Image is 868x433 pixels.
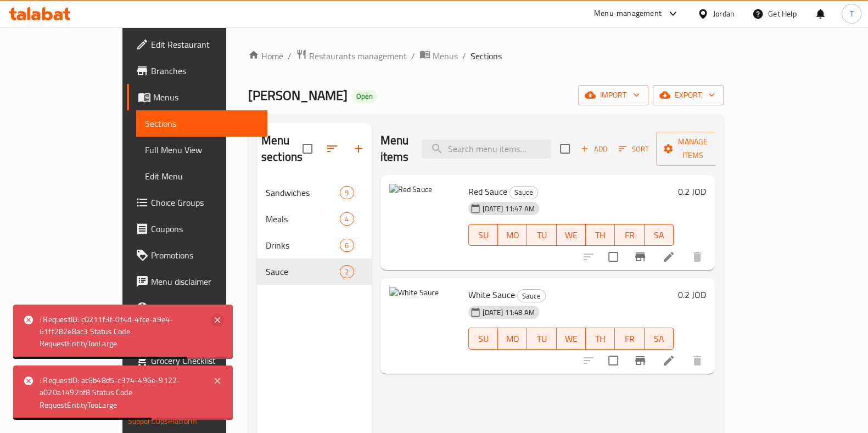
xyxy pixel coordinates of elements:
span: FR [619,331,640,347]
span: TU [531,331,552,347]
span: Sort [619,143,649,155]
div: Sauce [517,289,546,302]
button: Manage items [656,132,730,166]
span: Add item [576,140,612,158]
div: Open [352,90,377,103]
li: / [462,49,466,63]
button: delete [684,244,710,270]
span: Choice Groups [151,196,259,209]
span: SU [473,227,494,243]
button: import [578,85,648,105]
span: Coupons [151,222,259,235]
span: Sections [145,117,259,130]
span: White Sauce [468,286,515,303]
span: FR [619,227,640,243]
button: Add [576,140,612,158]
button: FR [615,328,644,350]
span: Drinks [266,239,340,252]
span: TU [531,227,552,243]
a: Menus [127,84,267,110]
nav: breadcrumb [248,49,724,63]
span: Menu disclaimer [151,275,259,288]
span: Select to update [602,245,625,268]
span: 2 [340,267,353,277]
span: 9 [340,188,353,198]
div: items [340,186,354,199]
span: import [587,88,640,102]
span: WE [561,331,581,347]
div: items [340,212,354,226]
span: Full Menu View [145,143,259,156]
span: SA [649,331,669,347]
a: Upsell [127,295,267,321]
a: Edit menu item [662,354,675,367]
span: T [849,8,853,20]
span: Sauce [266,265,340,278]
span: [DATE] 11:47 AM [478,204,539,214]
button: TH [586,328,615,350]
span: Select to update [602,349,625,372]
button: export [653,85,724,105]
span: Edit Menu [145,170,259,183]
a: Choice Groups [127,189,267,216]
span: Sandwiches [266,186,340,199]
h2: Menu items [380,132,409,165]
span: Upsell [151,301,259,314]
h6: 0.2 JOD [678,184,706,199]
li: / [411,49,415,63]
span: SA [649,227,669,243]
a: Menu disclaimer [127,268,267,295]
img: White Sauce [389,287,460,357]
div: Sauce2 [257,258,372,285]
button: SA [645,224,674,246]
div: items [340,265,354,278]
li: / [288,49,292,63]
span: Menus [433,49,458,63]
span: SU [473,331,494,347]
span: Edit Restaurant [151,38,259,51]
span: 4 [340,214,353,224]
span: Sections [471,49,502,63]
div: Meals4 [257,206,372,232]
a: Promotions [127,242,267,268]
span: Sauce [518,290,545,302]
span: TH [590,227,611,243]
span: Promotions [151,249,259,262]
div: : RequestID: c0211f3f-0f4d-4fce-a9e4-61ff282e8ac3 Status Code RequestEntityTooLarge [40,313,202,350]
span: Meals [266,212,340,226]
span: MO [502,227,523,243]
span: Sort sections [319,136,345,162]
span: export [662,88,715,102]
div: : RequestID: ac6b48d5-c374-496e-9122-a020a1492bf8 Status Code RequestEntityTooLarge [40,374,202,411]
div: Sauce [509,186,538,199]
h6: 0.2 JOD [678,287,706,302]
button: delete [684,347,710,374]
img: Red Sauce [389,184,460,254]
a: Branches [127,58,267,84]
a: Full Menu View [136,137,267,163]
h2: Menu sections [261,132,303,165]
button: WE [557,328,586,350]
span: Select section [553,137,576,160]
button: MO [498,328,527,350]
div: Drinks6 [257,232,372,258]
button: TU [527,224,556,246]
span: Sauce [510,186,537,199]
span: Restaurants management [309,49,407,63]
a: Menus [419,49,458,63]
button: SU [468,224,498,246]
button: WE [557,224,586,246]
a: Edit menu item [662,250,675,263]
nav: Menu sections [257,175,372,289]
button: FR [615,224,644,246]
a: Sections [136,110,267,137]
a: Edit Menu [136,163,267,189]
input: search [422,139,551,159]
div: Jordan [713,8,735,20]
button: Branch-specific-item [627,347,653,374]
a: Support.OpsPlatform [128,414,198,428]
span: 6 [340,240,353,251]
